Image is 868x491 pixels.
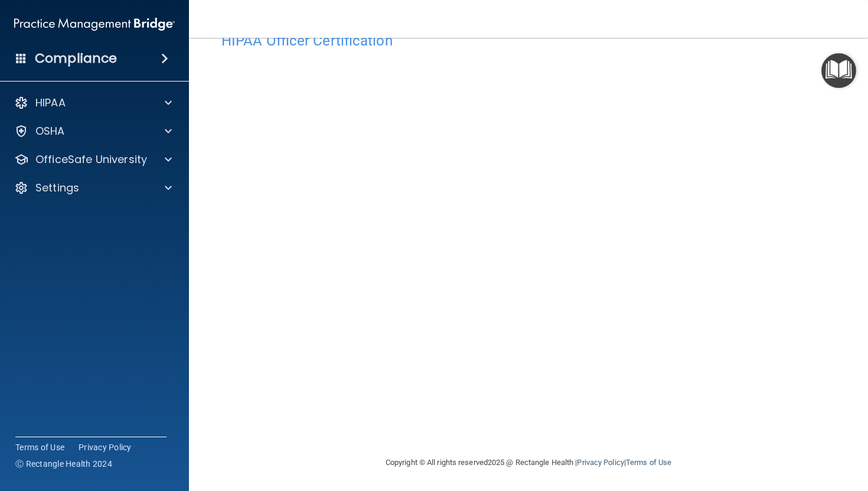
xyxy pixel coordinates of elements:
p: HIPAA [35,96,66,110]
p: OfficeSafe University [35,152,147,167]
h4: Compliance [35,50,117,67]
a: Privacy Policy [79,441,132,453]
div: Copyright © All rights reserved 2025 @ Rectangle Health | | [313,444,744,482]
a: OSHA [14,124,172,138]
a: Terms of Use [626,458,671,467]
a: HIPAA [14,96,172,110]
a: Settings [14,181,172,195]
iframe: hipaa-training [221,55,836,439]
p: OSHA [35,124,65,138]
span: Ⓒ Rectangle Health 2024 [15,458,112,470]
h4: HIPAA Officer Certification [221,33,836,48]
a: OfficeSafe University [14,152,172,167]
a: Privacy Policy [577,458,624,467]
p: Settings [35,181,79,195]
iframe: Drift Widget Chat Controller [809,432,854,477]
a: Terms of Use [15,441,64,453]
button: Open Resource Center [821,53,856,88]
img: PMB logo [14,12,175,36]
